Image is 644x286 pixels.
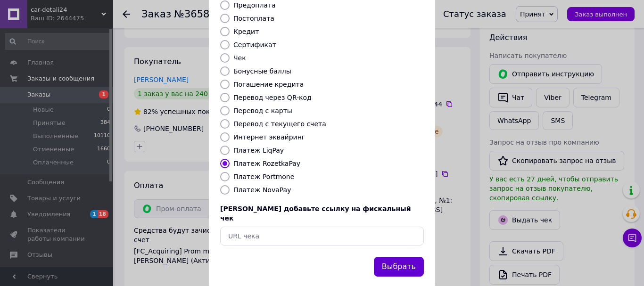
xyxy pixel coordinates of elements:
[233,160,300,167] label: Платеж RozetkaPay
[233,1,276,9] label: Предоплата
[233,54,246,62] label: Чек
[374,257,424,277] button: Выбрать
[233,41,276,49] label: Сертификат
[233,28,259,35] label: Кредит
[233,147,284,154] label: Платеж LiqPay
[233,173,294,180] label: Платеж Portmone
[233,186,291,194] label: Платеж NovaPay
[233,81,304,88] label: Погашение кредита
[233,107,292,114] label: Перевод с карты
[220,205,411,222] span: [PERSON_NAME] добавьте ссылку на фискальный чек
[233,120,326,128] label: Перевод с текущего счета
[233,94,312,101] label: Перевод через QR-код
[233,67,291,75] label: Бонусные баллы
[220,227,424,245] input: URL чека
[233,133,305,141] label: Интернет эквайринг
[233,15,274,22] label: Постоплата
